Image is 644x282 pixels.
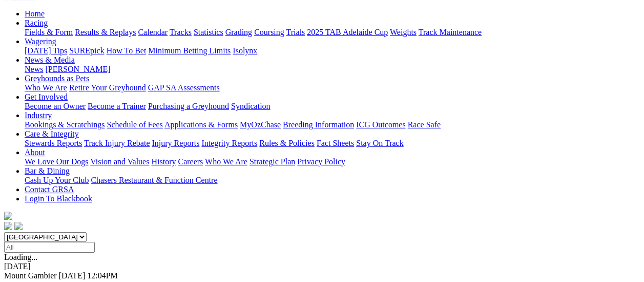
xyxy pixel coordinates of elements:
a: Track Injury Rebate [84,139,150,147]
a: Race Safe [407,120,440,129]
span: 12:04PM [87,271,118,280]
a: Cash Up Your Club [25,176,89,184]
a: News [25,65,43,73]
div: Care & Integrity [25,139,640,148]
a: Syndication [231,102,270,110]
a: Weights [390,28,417,36]
img: twitter.svg [14,222,23,230]
a: Bar & Dining [25,166,70,175]
div: Bar & Dining [25,176,640,185]
a: Home [25,9,45,18]
a: Who We Are [25,83,67,92]
a: Rules & Policies [259,139,315,147]
a: About [25,148,45,157]
div: News & Media [25,65,640,74]
a: Tracks [170,28,192,36]
a: ICG Outcomes [356,120,405,129]
div: About [25,157,640,166]
a: Breeding Information [283,120,354,129]
a: MyOzChase [240,120,281,129]
a: Trials [286,28,305,36]
div: Wagering [25,46,640,55]
img: logo-grsa-white.png [4,212,12,220]
span: Loading... [4,253,37,261]
a: SUREpick [69,46,104,55]
a: Contact GRSA [25,185,74,194]
div: [DATE] [4,262,640,271]
a: [DATE] Tips [25,46,67,55]
div: Industry [25,120,640,129]
a: Integrity Reports [201,139,257,147]
a: Vision and Values [90,157,149,166]
a: Industry [25,111,52,120]
a: Minimum Betting Limits [148,46,231,55]
a: Fact Sheets [317,139,354,147]
a: Purchasing a Greyhound [148,102,229,110]
a: Privacy Policy [297,157,345,166]
a: Wagering [25,37,56,46]
a: Stewards Reports [25,139,82,147]
a: Get Involved [25,92,68,101]
a: Greyhounds as Pets [25,74,89,83]
a: History [151,157,176,166]
a: Applications & Forms [164,120,238,129]
a: Calendar [138,28,168,36]
a: Chasers Restaurant & Function Centre [91,176,217,184]
a: Grading [225,28,252,36]
a: Fields & Form [25,28,73,36]
a: Stay On Track [356,139,403,147]
div: Racing [25,28,640,37]
a: Bookings & Scratchings [25,120,105,129]
a: Become an Owner [25,102,86,110]
a: Statistics [194,28,223,36]
a: News & Media [25,55,75,64]
a: Retire Your Greyhound [69,83,146,92]
a: Schedule of Fees [107,120,162,129]
img: facebook.svg [4,222,12,230]
div: Greyhounds as Pets [25,83,640,92]
a: GAP SA Assessments [148,83,220,92]
a: Isolynx [233,46,257,55]
span: Mount Gambier [4,271,57,280]
a: Careers [178,157,203,166]
a: Racing [25,18,48,27]
a: We Love Our Dogs [25,157,88,166]
a: Become a Trainer [88,102,146,110]
a: Track Maintenance [419,28,482,36]
a: 2025 TAB Adelaide Cup [307,28,388,36]
a: Care & Integrity [25,129,79,138]
a: Strategic Plan [250,157,295,166]
span: [DATE] [59,271,86,280]
input: Select date [4,242,95,253]
a: Results & Replays [75,28,136,36]
div: Get Involved [25,102,640,111]
a: Who We Are [205,157,247,166]
a: Coursing [254,28,284,36]
a: How To Bet [107,46,147,55]
a: Login To Blackbook [25,194,92,203]
a: Injury Reports [152,139,199,147]
a: [PERSON_NAME] [45,65,110,73]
